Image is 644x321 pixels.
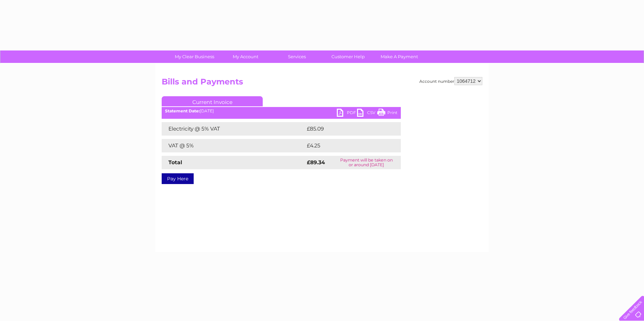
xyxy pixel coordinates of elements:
td: Electricity @ 5% VAT [162,122,305,136]
strong: Total [168,159,182,166]
a: PDF [337,109,357,118]
div: Account number [419,77,482,85]
a: Make A Payment [372,50,427,63]
td: £4.25 [305,139,385,152]
a: My Account [218,50,273,63]
a: My Clear Business [167,50,222,63]
h2: Bills and Payments [162,77,482,90]
a: Pay Here [162,173,194,184]
a: Services [269,50,325,63]
strong: £89.34 [307,159,325,166]
td: VAT @ 5% [162,139,305,152]
a: CSV [357,109,377,118]
td: Payment will be taken on or around [DATE] [332,156,401,169]
a: Current Invoice [162,96,263,106]
div: [DATE] [162,109,401,113]
a: Customer Help [320,50,376,63]
td: £85.09 [305,122,387,136]
a: Print [377,109,397,118]
b: Statement Date: [165,108,200,113]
